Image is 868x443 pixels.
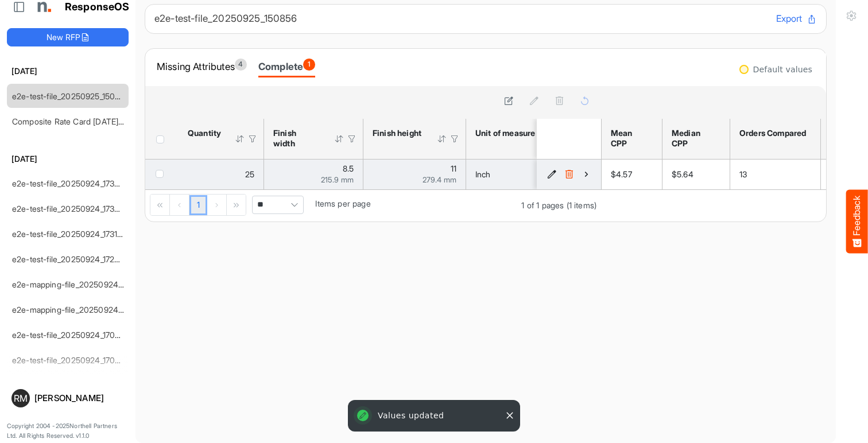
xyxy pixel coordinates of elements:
[14,394,28,403] span: RM
[776,11,817,26] button: Export
[303,59,315,71] span: 1
[753,65,812,73] div: Default values
[157,59,247,75] div: Missing Attributes
[580,169,592,180] button: View
[373,128,422,138] div: Finish height
[602,160,662,189] td: $4.57 is template cell Column Header mean-cpp
[189,195,207,216] a: Page 1 of 1 Pages
[611,169,632,179] span: $4.57
[12,305,147,314] a: e2e-mapping-file_20250924_172435
[235,59,247,71] span: 4
[12,178,129,188] a: e2e-test-file_20250924_173550
[423,175,456,184] span: 279.4 mm
[247,134,258,144] div: Filter Icon
[273,128,319,149] div: Finish width
[65,1,130,13] h1: ResponseOS
[475,128,536,138] div: Unit of measure
[245,169,254,179] span: 25
[7,153,129,165] h6: [DATE]
[504,410,516,421] button: Close
[7,65,129,77] h6: [DATE]
[475,169,491,179] span: Inch
[12,204,129,213] a: e2e-test-file_20250924_173220
[227,195,246,215] div: Go to last page
[7,421,129,441] p: Copyright 2004 - 2025 Northell Partners Ltd. All Rights Reserved. v 1.1.0
[12,229,127,239] a: e2e-test-file_20250924_173139
[321,175,354,184] span: 215.9 mm
[154,14,767,24] h6: e2e-test-file_20250925_150856
[252,196,304,214] span: Pagerdropdown
[145,190,601,222] div: Pager Container
[546,169,557,180] button: Edit
[34,394,124,402] div: [PERSON_NAME]
[567,200,596,210] span: (1 items)
[563,169,575,180] button: Delete
[12,91,129,101] a: e2e-test-file_20250925_150856
[363,160,466,189] td: 11 is template cell Column Header httpsnorthellcomontologiesmapping-rulesmeasurementhasfinishsize...
[739,169,747,179] span: 13
[672,128,717,149] div: Median CPP
[730,160,821,189] td: 13 is template cell Column Header orders-compared
[12,116,148,126] a: Composite Rate Card [DATE]_smaller
[466,160,580,189] td: Inch is template cell Column Header httpsnorthellcomontologiesmapping-rulesmeasurementhasunitofme...
[315,199,370,208] span: Items per page
[611,128,649,149] div: Mean CPP
[7,28,129,46] button: New RFP
[12,279,147,289] a: e2e-mapping-file_20250924_172830
[672,169,693,179] span: $5.64
[145,160,179,189] td: checkbox
[350,402,518,429] div: Values updated
[264,160,363,189] td: 8.5 is template cell Column Header httpsnorthellcomontologiesmapping-rulesmeasurementhasfinishsiz...
[145,119,179,159] th: Header checkbox
[521,200,564,210] span: 1 of 1 pages
[537,160,603,189] td: a0cc8c7c-83fd-45bd-a28b-4cc206080ee9 is template cell Column Header
[451,164,456,173] span: 11
[12,330,129,340] a: e2e-test-file_20250924_170558
[150,195,170,215] div: Go to first page
[347,134,357,144] div: Filter Icon
[662,160,730,189] td: $5.64 is template cell Column Header median-cpp
[739,128,808,138] div: Orders Compared
[343,164,354,173] span: 8.5
[207,195,227,215] div: Go to next page
[12,254,127,264] a: e2e-test-file_20250924_172913
[258,59,315,75] div: Complete
[449,134,460,144] div: Filter Icon
[188,128,220,138] div: Quantity
[170,195,189,215] div: Go to previous page
[846,190,868,254] button: Feedback
[179,160,264,189] td: 25 is template cell Column Header httpsnorthellcomontologiesmapping-rulesorderhasquantity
